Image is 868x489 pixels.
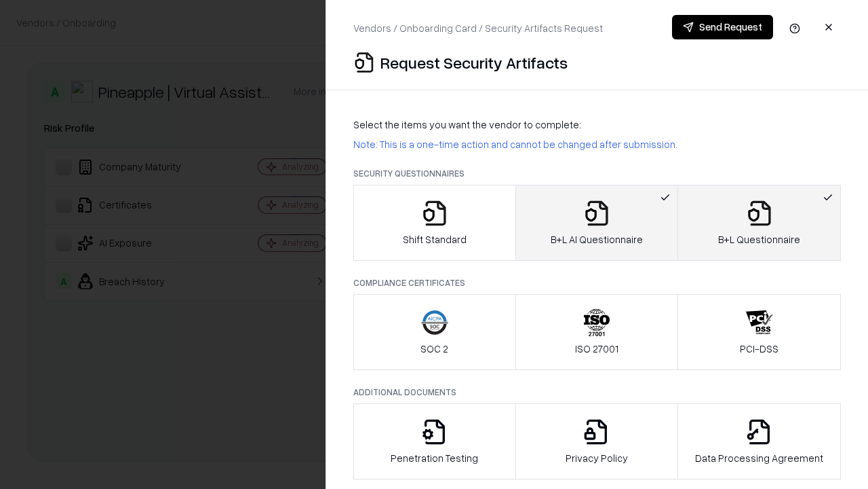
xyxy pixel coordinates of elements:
[695,451,823,465] p: Data Processing Agreement
[403,232,467,247] p: Shift Standard
[353,117,841,132] p: Select the items you want the vendor to complete:
[575,342,618,356] p: ISO 27001
[718,232,800,247] p: B+L Questionnaire
[566,451,628,465] p: Privacy Policy
[677,294,841,370] button: PCI-DSS
[420,342,448,356] p: SOC 2
[391,451,478,465] p: Penetration Testing
[353,168,841,179] p: Security Questionnaires
[353,386,841,398] p: Additional Documents
[353,21,603,35] p: Vendors / Onboarding Card / Security Artifacts Request
[677,403,841,479] button: Data Processing Agreement
[353,137,841,151] p: Note: This is a one-time action and cannot be changed after submission.
[677,185,841,261] button: B+L Questionnaire
[551,232,643,247] p: B+L AI Questionnaire
[353,277,841,289] p: Compliance Certificates
[672,15,773,39] button: Send Request
[740,342,778,356] p: PCI-DSS
[515,403,679,479] button: Privacy Policy
[380,52,568,73] p: Request Security Artifacts
[353,294,516,370] button: SOC 2
[515,294,679,370] button: ISO 27001
[353,185,516,261] button: Shift Standard
[353,403,516,479] button: Penetration Testing
[515,185,679,261] button: B+L AI Questionnaire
